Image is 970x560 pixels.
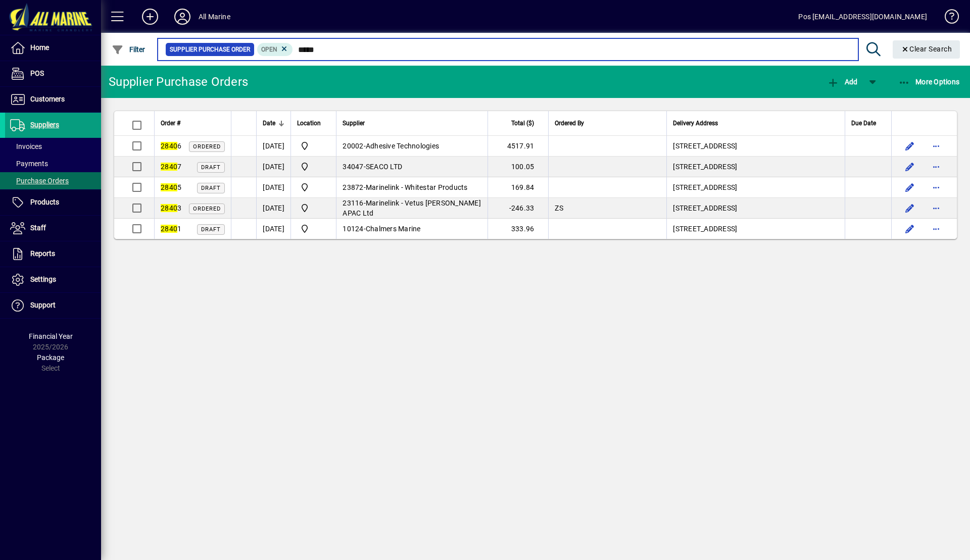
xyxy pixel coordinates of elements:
span: Delivery Address [673,118,718,129]
td: [STREET_ADDRESS] [666,157,845,177]
td: - [336,177,488,198]
span: Reports [30,249,55,258]
span: Port Road [297,140,330,152]
div: Location [297,118,330,129]
button: More options [928,221,944,237]
span: 23116 [343,199,363,207]
span: 5 [161,183,181,191]
a: Products [5,190,101,215]
span: POS [30,69,44,77]
a: Home [5,35,101,61]
td: 169.84 [488,177,548,198]
span: Products [30,198,59,206]
td: - [336,198,488,219]
span: Package [37,353,64,362]
td: - [336,136,488,157]
div: Pos [EMAIL_ADDRESS][DOMAIN_NAME] [798,9,927,25]
span: Port Road [297,161,330,173]
span: 3 [161,204,181,212]
button: Add [825,73,860,91]
span: 34047 [343,163,363,171]
td: [DATE] [256,136,290,157]
span: Date [263,118,275,129]
mat-chip: Completion Status: Open [257,43,293,56]
em: 2840 [161,163,177,171]
em: 2840 [161,204,177,212]
td: [STREET_ADDRESS] [666,219,845,239]
span: Staff [30,224,46,232]
button: More options [928,200,944,216]
td: [STREET_ADDRESS] [666,198,845,219]
span: Support [30,301,56,309]
button: More options [928,159,944,175]
span: Location [297,118,321,129]
button: Clear [893,40,960,59]
span: 7 [161,163,181,171]
span: 20002 [343,142,363,150]
span: Total ($) [511,118,534,129]
span: SEACO LTD [366,163,402,171]
td: [DATE] [256,177,290,198]
div: Total ($) [494,118,543,129]
span: Chalmers Marine [366,225,421,233]
a: Settings [5,267,101,292]
span: Port Road [297,181,330,193]
span: 6 [161,142,181,150]
span: Clear Search [901,45,952,53]
a: Payments [5,155,101,172]
button: Edit [902,179,918,195]
span: More Options [898,78,960,86]
button: Edit [902,138,918,154]
div: Date [263,118,284,129]
div: Supplier Purchase Orders [109,74,248,90]
a: Knowledge Base [937,2,957,35]
a: Support [5,293,101,318]
span: Adhesive Technologies [366,142,439,150]
td: [DATE] [256,198,290,219]
div: Order # [161,118,225,129]
button: More options [928,138,944,154]
span: Marinelink - Vetus [PERSON_NAME] APAC Ltd [343,199,481,217]
td: -246.33 [488,198,548,219]
div: Due Date [851,118,885,129]
span: 23872 [343,183,363,191]
a: Staff [5,216,101,241]
td: - [336,219,488,239]
span: Home [30,43,49,52]
span: Payments [10,160,48,168]
button: Edit [902,159,918,175]
span: Suppliers [30,121,59,129]
em: 2840 [161,225,177,233]
span: ZS [555,204,563,212]
div: Supplier [343,118,481,129]
span: Draft [201,185,221,191]
td: [STREET_ADDRESS] [666,136,845,157]
button: Filter [109,40,148,59]
td: - [336,157,488,177]
span: Port Road [297,223,330,235]
span: Draft [201,226,221,233]
a: Invoices [5,138,101,155]
span: Marinelink - Whitestar Products [366,183,468,191]
td: 100.05 [488,157,548,177]
span: Ordered By [555,118,584,129]
span: 1 [161,225,181,233]
span: Customers [30,95,65,103]
button: More Options [896,73,962,91]
em: 2840 [161,142,177,150]
span: Invoices [10,142,42,150]
button: Add [134,8,166,26]
a: Purchase Orders [5,172,101,189]
td: [STREET_ADDRESS] [666,177,845,198]
a: POS [5,61,101,86]
button: Edit [902,200,918,216]
a: Reports [5,241,101,267]
button: Profile [166,8,199,26]
span: Supplier Purchase Order [170,44,250,55]
td: 333.96 [488,219,548,239]
div: All Marine [199,9,230,25]
span: Purchase Orders [10,177,69,185]
button: More options [928,179,944,195]
span: Due Date [851,118,876,129]
td: 4517.91 [488,136,548,157]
